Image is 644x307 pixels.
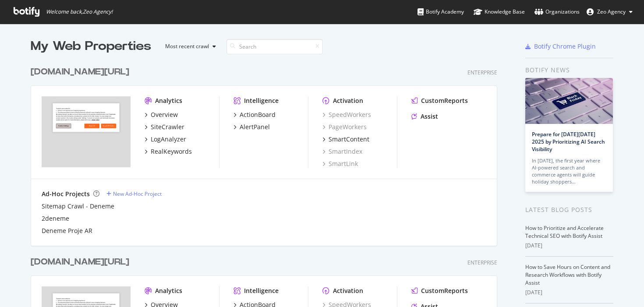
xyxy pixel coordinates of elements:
[322,123,367,131] a: PageWorkers
[411,286,468,295] a: CustomReports
[329,135,369,144] div: SmartContent
[31,66,133,78] a: [DOMAIN_NAME][URL]
[333,96,363,105] div: Activation
[244,96,279,105] div: Intelligence
[525,42,596,51] a: Botify Chrome Plugin
[525,65,613,75] div: Botify news
[322,135,369,144] a: SmartContent
[42,190,90,198] div: Ad-Hoc Projects
[534,7,580,16] div: Organizations
[421,286,468,295] div: CustomReports
[106,190,162,198] a: New Ad-Hoc Project
[226,39,323,54] input: Search
[145,110,178,119] a: Overview
[411,96,468,105] a: CustomReports
[151,147,192,156] div: RealKeywords
[580,5,640,19] button: Zeo Agency
[525,263,610,286] a: How to Save Hours on Content and Research Workflows with Botify Assist
[240,110,276,119] div: ActionBoard
[31,66,129,78] div: [DOMAIN_NAME][URL]
[474,7,525,16] div: Knowledge Base
[145,147,192,156] a: RealKeywords
[322,159,358,168] a: SmartLink
[31,256,133,268] a: [DOMAIN_NAME][URL]
[31,256,129,268] div: [DOMAIN_NAME][URL]
[155,96,182,105] div: Analytics
[467,69,497,76] div: Enterprise
[411,112,438,121] a: Assist
[467,259,497,266] div: Enterprise
[421,96,468,105] div: CustomReports
[418,7,464,16] div: Botify Academy
[525,289,613,296] div: [DATE]
[155,286,182,295] div: Analytics
[421,112,438,121] div: Assist
[532,157,606,185] div: In [DATE], the first year where AI-powered search and commerce agents will guide holiday shoppers…
[534,42,596,51] div: Botify Chrome Plugin
[234,123,270,131] a: AlertPanel
[151,110,178,119] div: Overview
[145,123,184,131] a: SiteCrawler
[158,39,219,53] button: Most recent crawl
[151,135,186,144] div: LogAnalyzer
[525,78,613,124] img: Prepare for Black Friday 2025 by Prioritizing AI Search Visibility
[165,44,209,49] div: Most recent crawl
[525,205,613,215] div: Latest Blog Posts
[151,123,184,131] div: SiteCrawler
[42,202,114,211] a: Sitemap Crawl - Deneme
[597,8,626,15] span: Zeo Agency
[525,224,604,240] a: How to Prioritize and Accelerate Technical SEO with Botify Assist
[322,147,362,156] a: SmartIndex
[322,110,371,119] a: SpeedWorkers
[145,135,186,144] a: LogAnalyzer
[46,8,113,15] span: Welcome back, Zeo Agency !
[532,131,605,153] a: Prepare for [DATE][DATE] 2025 by Prioritizing AI Search Visibility
[42,226,92,235] a: Deneme Proje AR
[240,123,270,131] div: AlertPanel
[42,214,69,223] a: 2deneme
[42,96,131,167] img: trendyol.com/ar
[31,38,151,55] div: My Web Properties
[525,242,613,250] div: [DATE]
[113,190,162,198] div: New Ad-Hoc Project
[244,286,279,295] div: Intelligence
[333,286,363,295] div: Activation
[234,110,276,119] a: ActionBoard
